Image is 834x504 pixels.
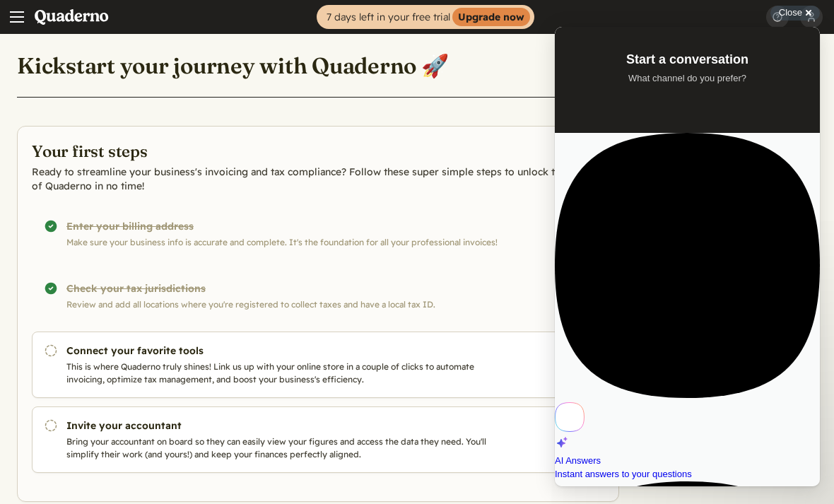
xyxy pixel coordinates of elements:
[317,5,534,29] a: 7 days left in your free trialUpgrade now
[32,141,604,162] h2: Your first steps
[779,7,802,18] span: Close
[32,406,604,473] a: Invite your accountant Bring your accountant on board so they can easily view your figures and ac...
[66,344,498,358] h3: Connect your favorite tools
[17,52,449,80] h1: Kickstart your journey with Quaderno 🚀
[66,435,498,461] p: Bring your accountant on board so they can easily view your figures and access the data they need...
[66,361,498,386] p: This is where Quaderno truly shines! Link us up with your online store in a couple of clicks to a...
[66,418,498,433] h3: Invite your accountant
[452,8,530,26] strong: Upgrade now
[32,165,604,193] p: Ready to streamline your business's invoicing and tax compliance? Follow these super simple steps...
[555,27,820,486] iframe: Help Scout Beacon - Live Chat, Contact Form, and Knowledge Base
[770,6,820,20] button: Close
[32,332,604,398] a: Connect your favorite tools This is where Quaderno truly shines! Link us up with your online stor...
